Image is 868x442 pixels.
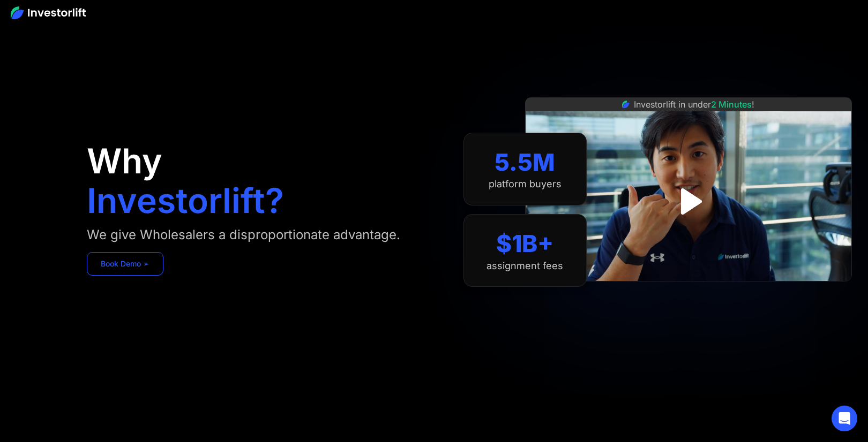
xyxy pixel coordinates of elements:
[608,287,769,300] iframe: Customer reviews powered by Trustpilot
[87,226,400,243] div: We give Wholesalers a disproportionate advantage.
[832,406,857,431] div: Open Intercom Messenger
[87,252,163,276] a: Book Demo ➢
[496,230,553,258] div: $1B+
[489,178,562,190] div: platform buyers
[487,260,563,272] div: assignment fees
[87,184,284,218] h1: Investorlift?
[634,98,754,111] div: Investorlift in under !
[87,144,162,178] h1: Why
[711,99,752,110] span: 2 Minutes
[495,148,555,177] div: 5.5M
[664,178,712,225] a: open lightbox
